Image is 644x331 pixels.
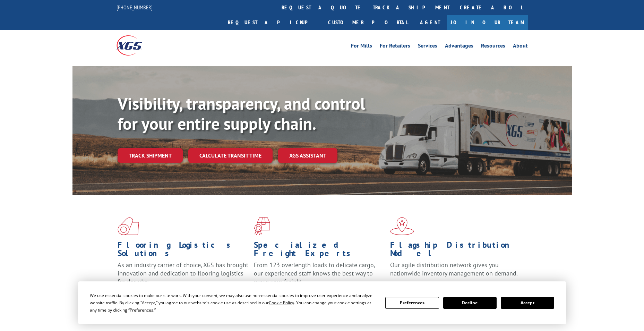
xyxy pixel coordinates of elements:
div: We use essential cookies to make our site work. With your consent, we may also use non-essential ... [90,292,377,314]
div: Cookie Consent Prompt [78,281,566,324]
a: Advantages [445,43,473,51]
img: xgs-icon-flagship-distribution-model-red [390,217,414,235]
p: From 123 overlength loads to delicate cargo, our experienced staff knows the best way to move you... [254,261,385,292]
a: Agent [413,15,447,30]
a: About [513,43,528,51]
button: Decline [443,297,497,309]
a: For Retailers [380,43,410,51]
a: [PHONE_NUMBER] [117,4,153,11]
h1: Flagship Distribution Model [390,241,521,261]
img: xgs-icon-focused-on-flooring-red [254,217,270,235]
a: Track shipment [118,148,183,163]
img: xgs-icon-total-supply-chain-intelligence-red [118,217,139,235]
button: Accept [501,297,554,309]
a: Calculate transit time [188,148,273,163]
span: Cookie Policy [269,300,294,306]
a: Resources [481,43,505,51]
a: Customer Portal [323,15,413,30]
a: Services [418,43,437,51]
button: Preferences [385,297,439,309]
a: Request a pickup [223,15,323,30]
span: Preferences [130,307,153,313]
h1: Flooring Logistics Solutions [118,241,249,261]
span: Our agile distribution network gives you nationwide inventory management on demand. [390,261,518,277]
h1: Specialized Freight Experts [254,241,385,261]
a: Join Our Team [447,15,528,30]
a: For Mills [351,43,372,51]
span: As an industry carrier of choice, XGS has brought innovation and dedication to flooring logistics... [118,261,248,286]
b: Visibility, transparency, and control for your entire supply chain. [118,93,365,134]
a: XGS ASSISTANT [278,148,337,163]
